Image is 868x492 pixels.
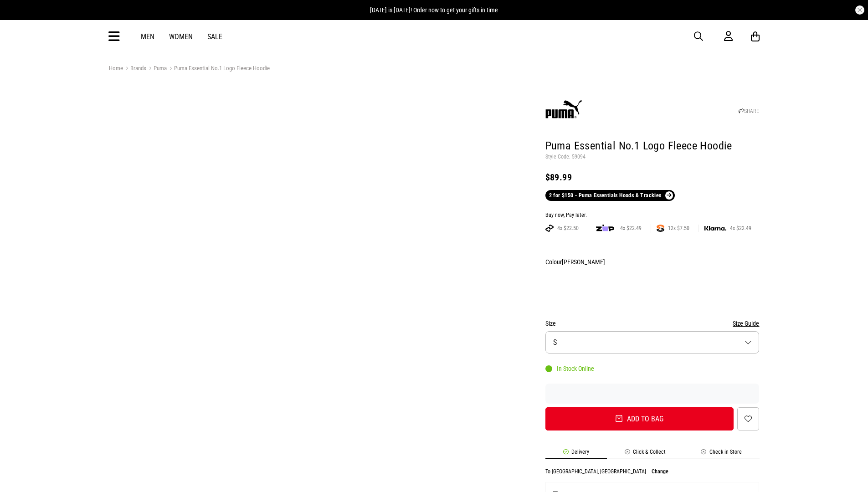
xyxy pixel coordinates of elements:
[545,389,760,398] iframe: Customer reviews powered by Trustpilot
[652,468,668,475] button: Change
[545,172,760,183] div: $89.99
[545,139,760,154] h1: Puma Essential No.1 Logo Fleece Hoodie
[547,271,570,302] img: Puma Black
[657,225,664,232] img: SPLITPAY
[545,92,582,128] img: Puma
[167,65,270,73] a: Puma Essential No.1 Logo Fleece Hoodie
[596,224,614,233] img: zip
[141,32,154,41] a: Men
[109,65,123,72] a: Home
[207,32,222,41] a: Sale
[323,84,532,293] img: Puma Essential No.1 Logo Fleece Hoodie in Black
[545,468,646,475] p: To [GEOGRAPHIC_DATA], [GEOGRAPHIC_DATA]
[545,212,760,219] div: Buy now, Pay later.
[683,449,760,459] li: Check in Store
[562,258,605,266] span: [PERSON_NAME]
[739,108,759,114] a: SHARE
[545,154,760,161] p: Style Code: 59094
[607,449,683,459] li: Click & Collect
[545,225,554,232] img: AFTERPAY
[726,225,755,232] span: 4x $22.49
[733,318,759,329] button: Size Guide
[704,226,726,231] img: KLARNA
[370,6,498,14] span: [DATE] is [DATE]! Order now to get your gifts in time
[545,449,607,459] li: Delivery
[545,190,675,201] a: 2 for $150 - Puma Essentials Hoods & Trackies
[545,365,594,372] div: In Stock Online
[545,256,760,267] div: Colour
[545,331,760,354] button: S
[169,32,193,41] a: Women
[616,225,645,232] span: 4x $22.49
[109,84,318,293] img: Puma Essential No.1 Logo Fleece Hoodie in Black
[545,318,760,329] div: Size
[553,338,557,347] span: S
[545,407,734,430] button: Add to bag
[554,225,582,232] span: 4x $22.50
[664,225,693,232] span: 12x $7.50
[146,65,167,73] a: Puma
[123,65,146,73] a: Brands
[405,30,465,43] img: Redrat logo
